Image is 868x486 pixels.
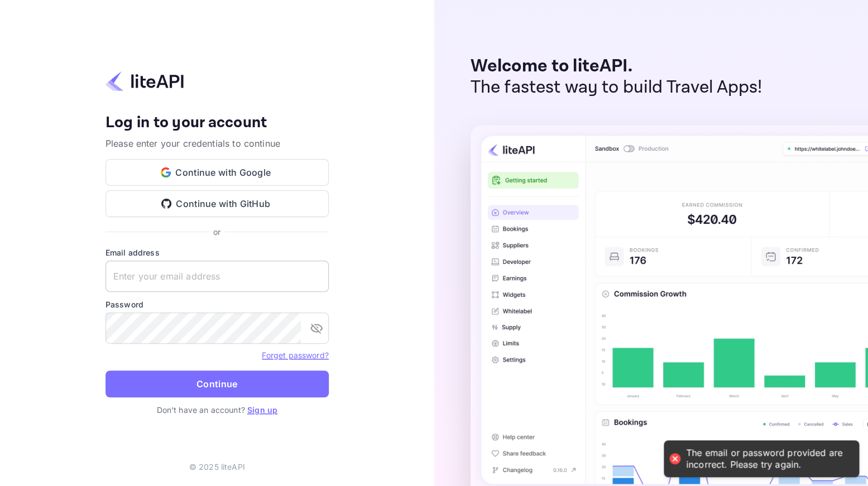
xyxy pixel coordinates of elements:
[105,190,329,217] button: Continue with GitHub
[105,370,329,397] button: Continue
[247,405,277,415] a: Sign up
[105,70,184,92] img: liteapi
[105,404,329,416] p: Don't have an account?
[686,447,848,470] div: The email or password provided are incorrect. Please try again.
[105,137,329,150] p: Please enter your credentials to continue
[105,159,329,186] button: Continue with Google
[105,113,329,133] h4: Log in to your account
[262,349,328,360] a: Forget password?
[189,461,245,473] p: © 2025 liteAPI
[305,317,328,339] button: toggle password visibility
[213,226,220,238] p: or
[105,261,329,292] input: Enter your email address
[471,77,763,98] p: The fastest way to build Travel Apps!
[105,299,329,310] label: Password
[471,56,763,77] p: Welcome to liteAPI.
[262,350,328,360] a: Forget password?
[105,247,329,258] label: Email address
